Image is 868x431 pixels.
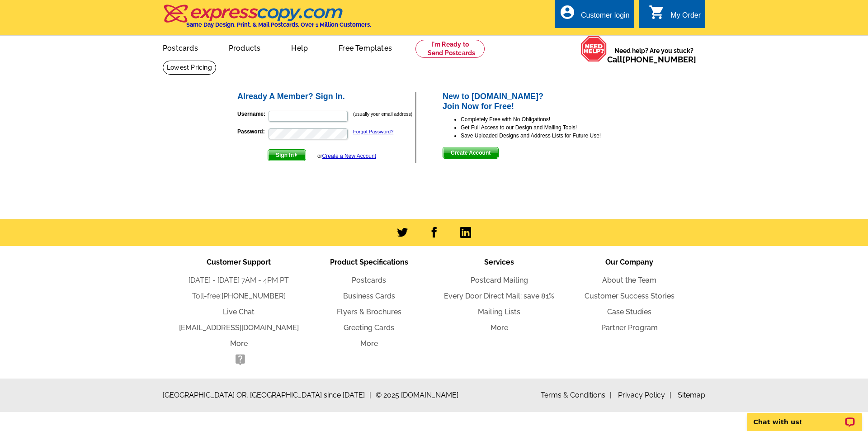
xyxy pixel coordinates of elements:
a: Flyers & Brochures [337,308,401,316]
span: Create Account [443,147,498,158]
a: shopping_cart My Order [649,10,701,21]
h4: Same Day Design, Print, & Mail Postcards. Over 1 Million Customers. [186,21,371,28]
a: Sitemap [678,391,705,399]
img: button-next-arrow-white.png [294,153,298,157]
li: Toll-free: [174,291,304,302]
a: More [491,323,508,332]
label: Username: [237,110,268,118]
i: account_circle [559,4,576,20]
span: Need help? Are you stuck? [607,46,701,64]
img: help [580,36,607,62]
span: © 2025 [DOMAIN_NAME] [376,390,458,401]
a: Postcards [148,37,212,58]
span: Services [484,258,514,266]
li: Get Full Access to our Design and Mailing Tools! [461,123,632,132]
a: Terms & Conditions [541,391,612,399]
a: More [230,339,248,348]
a: Postcards [352,276,386,284]
span: Sign In [268,150,306,161]
a: Case Studies [607,308,651,316]
a: Live Chat [223,308,255,316]
a: Partner Program [601,323,658,332]
span: Our Company [605,258,653,266]
a: More [360,339,378,348]
a: account_circle Customer login [559,10,630,21]
a: Business Cards [343,292,395,300]
iframe: LiveChat chat widget [741,403,868,431]
a: Customer Success Stories [585,292,675,300]
li: Save Uploaded Designs and Address Lists for Future Use! [461,132,632,140]
span: Customer Support [207,258,271,266]
a: Products [214,37,275,58]
span: [GEOGRAPHIC_DATA] OR, [GEOGRAPHIC_DATA] since [DATE] [163,390,371,401]
small: (usually your email address) [353,111,412,117]
a: About the Team [602,276,656,284]
a: Mailing Lists [478,308,520,316]
label: Password: [237,128,268,136]
a: Greeting Cards [344,323,394,332]
button: Sign In [268,149,306,161]
div: My Order [670,11,701,24]
a: [EMAIL_ADDRESS][DOMAIN_NAME] [179,323,299,332]
a: Every Door Direct Mail: save 81% [444,292,554,300]
a: Create a New Account [322,153,376,159]
a: Help [277,37,322,58]
a: Privacy Policy [618,391,671,399]
li: Completely Free with No Obligations! [461,115,632,123]
h2: Already A Member? Sign In. [237,92,415,102]
button: Create Account [443,147,499,159]
h2: New to [DOMAIN_NAME]? Join Now for Free! [443,92,632,111]
div: or [317,152,376,160]
li: [DATE] - [DATE] 7AM - 4PM PT [174,275,304,286]
a: Free Templates [324,37,406,58]
a: Forgot Password? [353,129,393,134]
a: Same Day Design, Print, & Mail Postcards. Over 1 Million Customers. [163,11,371,28]
a: [PHONE_NUMBER] [623,55,696,64]
span: Product Specifications [330,258,408,266]
a: [PHONE_NUMBER] [222,292,286,300]
i: shopping_cart [649,4,665,20]
span: Call [607,55,696,64]
a: Postcard Mailing [471,276,528,284]
div: Customer login [581,11,630,24]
